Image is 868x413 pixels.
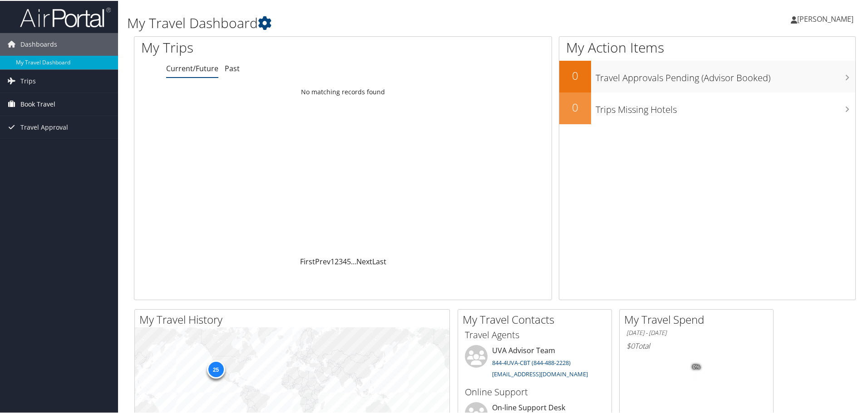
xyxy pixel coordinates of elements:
span: [PERSON_NAME] [797,13,853,23]
a: 844-4UVA-CBT (844-488-2228) [492,358,571,366]
h2: My Travel History [139,311,449,326]
h3: Online Support [465,385,605,398]
a: 0Travel Approvals Pending (Advisor Booked) [559,60,855,92]
a: First [300,256,315,266]
span: … [351,256,356,266]
a: Prev [315,256,330,266]
a: [EMAIL_ADDRESS][DOMAIN_NAME] [492,369,588,377]
a: 4 [343,256,347,266]
h1: My Trips [141,37,371,56]
span: Trips [20,69,36,92]
tspan: 0% [693,364,700,369]
a: Last [372,256,386,266]
h1: My Travel Dashboard [127,13,617,32]
span: Book Travel [20,92,55,115]
img: airportal-logo.png [20,6,111,27]
h6: [DATE] - [DATE] [626,328,766,336]
a: Current/Future [166,63,218,73]
a: Past [225,63,240,73]
li: UVA Advisor Team [460,344,609,381]
h2: My Travel Contacts [463,311,612,326]
a: Next [356,256,372,266]
a: [PERSON_NAME] [791,5,863,32]
h3: Trips Missing Hotels [596,98,855,115]
h3: Travel Approvals Pending (Advisor Booked) [596,66,855,83]
td: No matching records found [134,83,552,99]
a: 0Trips Missing Hotels [559,92,855,123]
span: Dashboards [20,32,57,55]
h2: 0 [559,99,591,114]
h6: Total [626,340,766,350]
a: 3 [339,256,343,266]
div: 25 [207,359,225,377]
h3: Travel Agents [465,328,605,340]
h2: My Travel Spend [624,311,773,326]
a: 1 [330,256,335,266]
span: $0 [626,340,635,350]
h2: 0 [559,67,591,83]
h1: My Action Items [559,37,855,56]
a: 5 [347,256,351,266]
span: Travel Approval [20,115,68,138]
a: 2 [335,256,339,266]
